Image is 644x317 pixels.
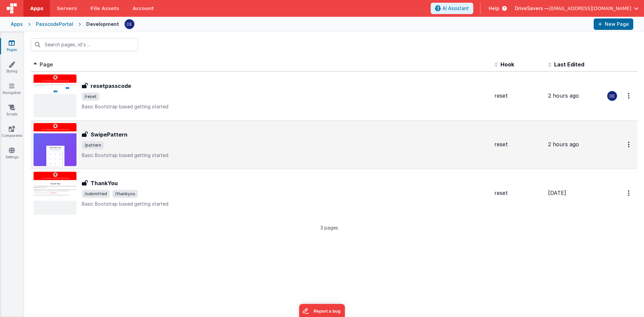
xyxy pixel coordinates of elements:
[82,190,110,198] span: /submitted
[91,5,119,12] span: File Assets
[489,5,499,12] span: Help
[57,5,77,12] span: Servers
[82,103,489,110] p: Basic Bootstrap based getting started
[554,61,584,68] span: Last Edited
[494,189,543,197] div: reset
[494,141,543,148] div: reset
[624,89,635,103] button: Options
[30,5,43,12] span: Apps
[82,152,489,159] p: Basic Bootstrap based getting started
[112,190,138,198] span: /thankyou
[91,82,131,90] h3: resetpasscode
[82,93,99,101] span: /reset
[607,91,617,101] img: c1374c675423fc74691aaade354d0b4b
[624,138,635,151] button: Options
[442,5,469,12] span: AI Assistant
[40,61,53,68] span: Page
[494,92,543,100] div: reset
[36,21,73,28] div: PasscodePortal
[548,92,579,99] span: 2 hours ago
[548,190,566,196] span: [DATE]
[91,179,118,187] h3: ThankYou
[548,141,579,148] span: 2 hours ago
[594,18,633,30] button: New Page
[91,130,127,139] h3: SwipePattern
[31,38,138,51] input: Search pages, id's ...
[11,21,23,28] div: Apps
[82,141,104,149] span: /pattern
[86,21,119,28] div: Development
[624,186,635,200] button: Options
[82,201,489,207] p: Basic Bootstrap based getting started
[31,224,627,231] p: 3 pages
[515,5,639,12] button: DriveSavers — [EMAIL_ADDRESS][DOMAIN_NAME]
[549,5,631,12] span: [EMAIL_ADDRESS][DOMAIN_NAME]
[500,61,514,68] span: Hook
[125,19,134,29] img: c1374c675423fc74691aaade354d0b4b
[431,3,473,14] button: AI Assistant
[515,5,549,12] span: DriveSavers —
